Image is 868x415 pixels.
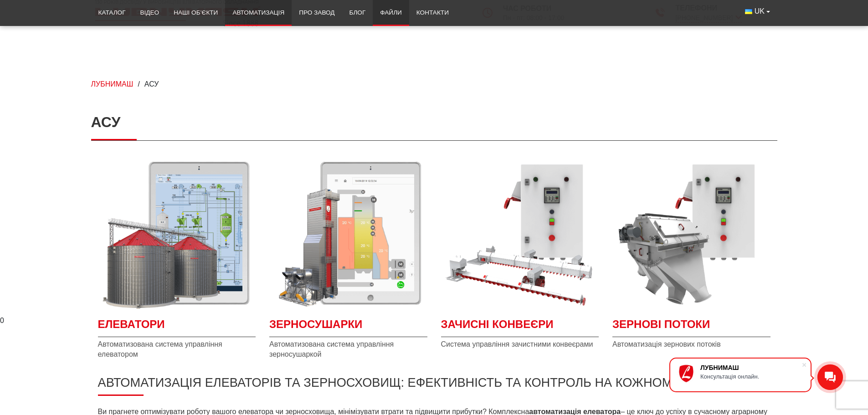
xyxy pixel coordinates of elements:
a: Детальніше Зерносушарки [269,317,427,337]
span: Автоматизована система управління зерносушаркой [269,339,427,360]
span: Автоматизація зернових потоків [612,339,770,349]
a: Контакти [409,3,456,23]
a: Детальніше Зачисні конвеєри [441,317,599,337]
span: Зачисні конвеєри [441,317,599,337]
a: Детальніше Зерносушарки [269,154,427,313]
a: Детальніше Зернові потоки [612,154,770,313]
span: Автоматизована система управління елеватором [98,339,256,360]
a: Детальніше Зачисні конвеєри [441,154,599,313]
a: Наші об’єкти [166,3,225,23]
a: Файли [373,3,409,23]
a: Автоматизація [225,3,292,23]
a: ЛУБНИМАШ [91,80,134,88]
h1: АСУ [91,104,777,140]
span: АСУ [144,80,159,88]
span: Зернові потоки [612,317,770,337]
h2: Автоматизація елеваторів та зерносховищ: ефективність та контроль на кожному етапі [98,375,770,396]
a: Детальніше Елеватори [98,154,256,313]
a: Каталог [91,3,133,23]
a: Блог [342,3,373,23]
button: UK [738,3,777,20]
span: Елеватори [98,317,256,337]
a: Детальніше Зернові потоки [612,317,770,337]
a: Відео [133,3,167,23]
a: Детальніше Елеватори [98,317,256,337]
div: ЛУБНИМАШ [700,364,801,371]
span: UK [755,6,765,16]
span: Система управління зачистними конвеєрами [441,339,599,349]
span: / [138,80,139,88]
a: Про завод [292,3,342,23]
span: Зерносушарки [269,317,427,337]
div: Консультація онлайн. [700,373,801,380]
img: Українська [745,9,752,14]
